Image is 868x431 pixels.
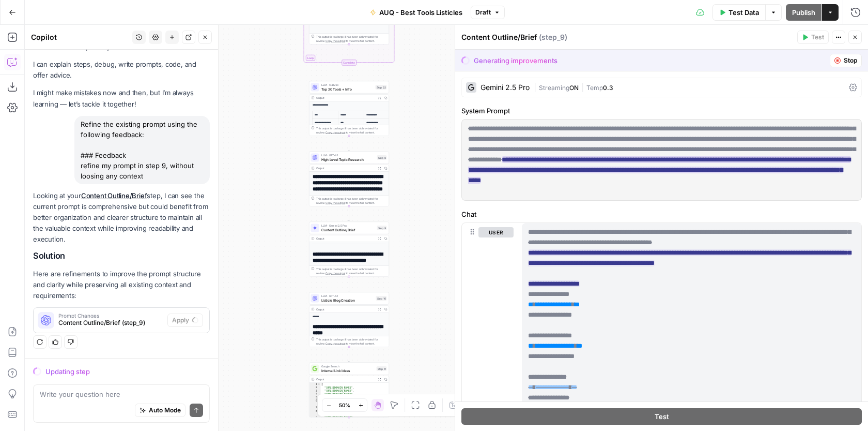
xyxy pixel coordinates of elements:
span: High Level Topic Research [321,157,375,162]
div: This output is too large & has been abbreviated for review. to view the full content. [316,267,387,275]
button: AUQ - Best Tools Listicles [364,4,469,21]
div: Output [316,307,375,311]
span: Copy the output [326,131,345,134]
div: 5 [309,396,321,400]
p: I can explain steps, debug, write prompts, code, and offer advice. [33,59,210,81]
span: Top 20 Tools + Info [321,86,374,92]
span: Auto Mode [149,406,181,415]
div: This output is too large & has been abbreviated for review. to view the full content. [316,126,387,135]
span: Stop [844,56,857,65]
span: LLM · GPT-4.1 [321,153,375,157]
button: Test Data [712,4,765,21]
div: Step 8 [377,155,387,160]
span: Copy the output [326,201,345,204]
p: I might make mistakes now and then, but I’m always learning — let’s tackle it together! [33,87,210,109]
span: AUQ - Best Tools Listicles [379,7,462,18]
div: 2 [309,386,321,390]
div: Step 9 [377,226,387,230]
label: System Prompt [461,106,862,116]
span: Google Search [321,364,375,368]
div: 6 [309,399,321,406]
g: Edge from step_20-iteration-end to step_22 [348,66,350,81]
span: Copy the output [326,272,345,275]
div: 8 [309,410,321,417]
span: Test Data [729,7,759,18]
span: Draft [475,8,491,17]
div: Step 11 [377,366,387,371]
span: Test [655,411,669,422]
span: Listicle Blog Creation [321,298,374,303]
label: Chat [461,209,862,219]
button: Draft [471,6,505,19]
div: Output [316,236,375,241]
div: 3 [309,390,321,393]
g: Edge from step_8 to step_9 [348,206,350,221]
button: Test [461,408,862,425]
span: Copy the output [326,342,345,345]
span: | [579,82,586,92]
div: 9 [309,417,321,420]
div: Content Outline/Brief [461,32,794,42]
span: Test [811,33,824,42]
span: Streaming [539,84,569,92]
button: Stop [830,54,862,67]
p: Looking at your step, I can see the current prompt is comprehensive but could benefit from better... [33,190,210,245]
span: Copy the output [326,39,345,42]
span: Toggle code folding, rows 1 through 12 [318,383,321,387]
div: Output [316,377,375,381]
span: | [534,82,539,92]
div: 7 [309,406,321,410]
a: Content Outline/Brief [81,191,147,200]
span: Prompt Changes [58,313,163,318]
div: This output is too large & has been abbreviated for review. to view the full content. [316,337,387,346]
span: LLM · O4 Mini [321,83,374,87]
div: Refine the existing prompt using the following feedback: ### Feedback refine my prompt in step 9,... [74,116,210,184]
span: LLM · GPT-4.1 [321,294,374,298]
div: 4 [309,393,321,396]
span: Publish [792,7,815,18]
span: LLM · Gemini 2.5 Pro [321,224,375,228]
p: Here are refinements to improve the prompt structure and clarity while preserving all existing co... [33,269,210,301]
span: ON [569,84,579,92]
button: Test [797,31,829,44]
div: Complete [342,60,357,66]
span: 50% [339,401,350,409]
g: Edge from step_10 to step_11 [348,347,350,362]
div: Step 22 [376,85,387,90]
div: This output is too large & has been abbreviated for review. to view the full content. [316,35,387,43]
div: Output [316,166,375,170]
span: Apply [172,316,189,325]
span: ( step_9 ) [539,32,567,42]
div: Complete [309,60,389,66]
span: Content Outline/Brief (step_9) [58,318,163,328]
span: Internal Link Ideas [321,368,375,373]
h2: Solution [33,251,210,261]
span: 0.3 [603,84,613,92]
div: Google SearchInternal Link IdeasStep 11Output[ "[URL][DOMAIN_NAME]", "[URL][DOMAIN_NAME]", "[URL]... [309,363,389,418]
div: Copilot [31,32,129,42]
g: Edge from step_9 to step_10 [348,277,350,292]
div: Updating step [45,366,210,377]
button: user [478,227,514,237]
span: Temp [586,84,603,92]
g: Edge from step_22 to step_8 [348,136,350,151]
div: Generating improvements [474,55,557,66]
button: Auto Mode [135,404,185,417]
button: Apply [167,314,203,327]
button: Publish [786,4,822,21]
div: Step 10 [376,296,387,301]
div: 1 [309,383,321,387]
div: This output is too large & has been abbreviated for review. to view the full content. [316,197,387,205]
span: Content Outline/Brief [321,227,375,232]
div: Gemini 2.5 Pro [481,84,530,91]
div: Output [316,96,375,100]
